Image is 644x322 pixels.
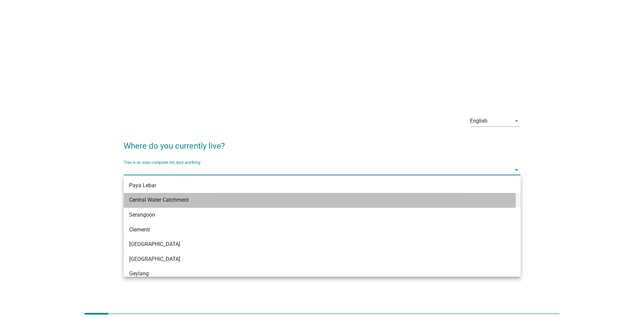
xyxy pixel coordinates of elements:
div: Clementi [129,226,483,234]
input: This is an auto complete list, type anything [124,164,511,175]
div: Geylang [129,270,483,278]
div: Paya Lebar [129,181,483,190]
div: English [470,118,487,124]
div: [GEOGRAPHIC_DATA] [129,255,483,263]
h2: Where do you currently live? [124,133,521,152]
div: Serangoon [129,211,483,219]
i: arrow_drop_down [512,117,521,125]
i: arrow_drop_down [512,166,521,174]
div: Central Water Catchment [129,196,483,204]
div: [GEOGRAPHIC_DATA] [129,240,483,248]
